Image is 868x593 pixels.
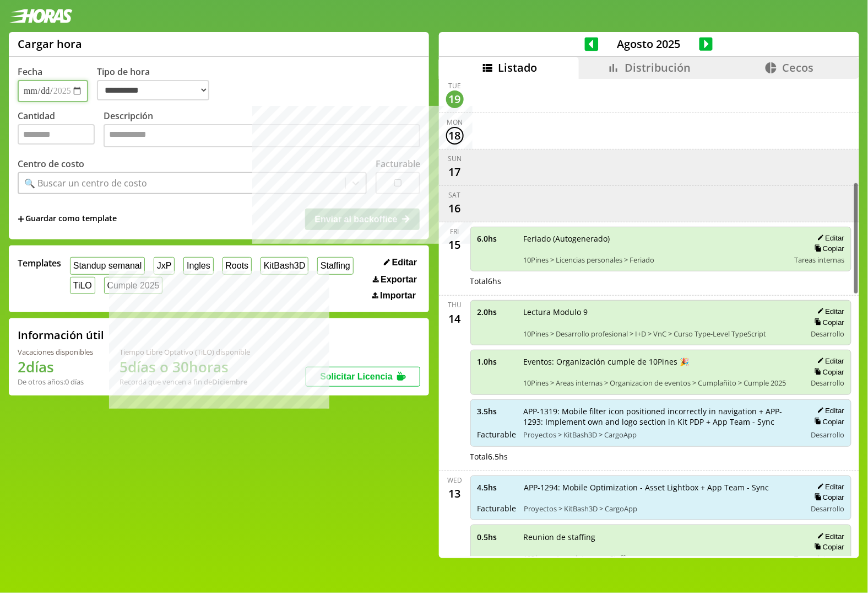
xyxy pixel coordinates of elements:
[811,378,844,388] span: Desarrollo
[376,158,420,170] label: Facturable
[223,257,252,274] button: Roots
[814,532,844,541] button: Editar
[478,406,516,416] span: 3.5 hs
[446,163,464,181] div: 17
[478,356,516,367] span: 1.0 hs
[470,276,852,286] div: Total 6 hs
[524,406,799,427] span: APP-1319: Mobile filter icon positioned incorrectly in navigation + APP-1293: Implement own and l...
[811,367,844,377] button: Copiar
[104,277,163,294] button: Cumple 2025
[18,213,117,225] span: +Guardar como template
[524,378,799,388] span: 10Pines > Areas internas > Organizacion de eventos > Cumplañito > Cumple 2025
[478,307,516,317] span: 2.0 hs
[18,213,24,225] span: +
[183,257,213,274] button: Ingles
[446,485,464,503] div: 13
[524,430,799,440] span: Proyectos > KitBash3D > CargoApp
[446,90,464,108] div: 19
[811,329,844,339] span: Desarrollo
[599,36,699,51] span: Agosto 2025
[317,257,354,274] button: Staffing
[498,60,538,75] span: Listado
[392,258,417,268] span: Editar
[320,372,393,381] span: Solicitar Licencia
[18,66,42,78] label: Fecha
[120,377,250,387] div: Recordá que vencen a fin de
[449,190,461,200] div: Sat
[524,532,787,542] span: Reunion de staffing
[446,127,464,145] div: 18
[478,503,517,514] span: Facturable
[811,504,844,514] span: Desarrollo
[18,36,82,51] h1: Cargar hora
[451,227,459,236] div: Fri
[24,177,147,189] div: 🔍 Buscar un centro de costo
[814,406,844,415] button: Editar
[811,318,844,327] button: Copiar
[811,417,844,426] button: Copiar
[18,110,104,150] label: Cantidad
[811,542,844,552] button: Copiar
[524,482,799,493] span: APP-1294: Mobile Optimization - Asset Lightbox + App Team - Sync
[447,476,462,485] div: Wed
[446,309,464,327] div: 14
[478,482,517,493] span: 4.5 hs
[381,275,417,285] span: Exportar
[18,357,93,377] h1: 2 días
[448,154,462,163] div: Sun
[9,9,73,23] img: logotipo
[104,110,420,150] label: Descripción
[524,356,799,367] span: Eventos: Organización cumple de 10Pines 🎉
[18,347,93,357] div: Vacaciones disponibles
[625,60,691,75] span: Distribución
[381,257,420,268] button: Editar
[154,257,175,274] button: JxP
[261,257,308,274] button: KitBash3D
[448,81,461,90] div: Tue
[439,79,859,557] div: scrollable content
[811,430,844,440] span: Desarrollo
[104,124,420,147] textarea: Descripción
[18,257,61,269] span: Templates
[524,504,799,514] span: Proyectos > KitBash3D > CargoApp
[814,233,844,243] button: Editar
[447,117,463,127] div: Mon
[448,300,462,309] div: Thu
[97,80,209,100] select: Tipo de hora
[70,257,145,274] button: Standup semanal
[524,553,787,563] span: 10Pines > Areas internas > Staffing
[478,233,516,244] span: 6.0 hs
[18,377,93,387] div: De otros años: 0 días
[478,429,516,440] span: Facturable
[811,244,844,253] button: Copiar
[306,367,420,387] button: Solicitar Licencia
[120,357,250,377] h1: 5 días o 30 horas
[478,532,516,542] span: 0.5 hs
[794,255,844,265] span: Tareas internas
[524,307,799,317] span: Lectura Modulo 9
[212,377,247,387] b: Diciembre
[814,307,844,316] button: Editar
[524,255,787,265] span: 10Pines > Licencias personales > Feriado
[380,291,416,301] span: Importar
[814,356,844,366] button: Editar
[18,328,104,343] h2: Información útil
[446,236,464,254] div: 15
[97,66,218,102] label: Tipo de hora
[470,451,852,462] div: Total 6.5 hs
[446,200,464,217] div: 16
[70,277,95,294] button: TiLO
[524,329,799,339] span: 10Pines > Desarrollo profesional > I+D > VnC > Curso Type-Level TypeScript
[120,347,250,357] div: Tiempo Libre Optativo (TiLO) disponible
[811,493,844,502] button: Copiar
[370,274,420,285] button: Exportar
[782,60,813,75] span: Cecos
[794,553,844,563] span: Tareas internas
[814,482,844,492] button: Editar
[18,124,95,145] input: Cantidad
[524,233,787,244] span: Feriado (Autogenerado)
[18,158,84,170] label: Centro de costo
